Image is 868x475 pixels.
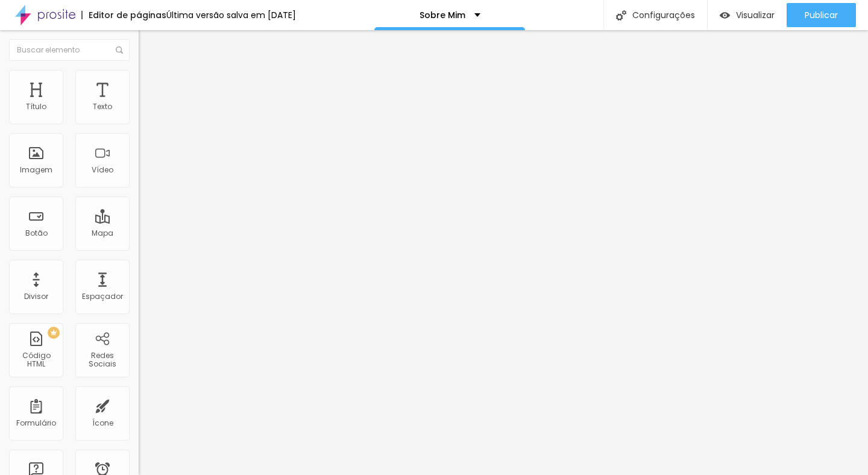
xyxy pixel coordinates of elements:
[93,101,112,112] font: Texto
[736,9,775,21] font: Visualizar
[787,3,856,27] button: Publicar
[25,228,48,238] font: Botão
[92,418,113,428] font: Ícone
[82,291,123,301] font: Espaçador
[20,165,52,175] font: Imagem
[89,350,116,369] font: Redes Sociais
[166,9,296,21] font: Última versão salva em [DATE]
[22,350,51,369] font: Código HTML
[420,9,465,21] font: Sobre Mim
[89,9,166,21] font: Editor de páginas
[92,228,113,238] font: Mapa
[24,291,48,301] font: Divisor
[92,165,113,175] font: Vídeo
[26,101,46,112] font: Título
[720,10,730,20] img: view-1.svg
[116,46,123,54] img: Ícone
[805,9,838,21] font: Publicar
[9,39,130,61] input: Buscar elemento
[16,418,56,428] font: Formulário
[139,30,868,475] iframe: Editor
[616,10,626,20] img: Ícone
[708,3,787,27] button: Visualizar
[632,9,695,21] font: Configurações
